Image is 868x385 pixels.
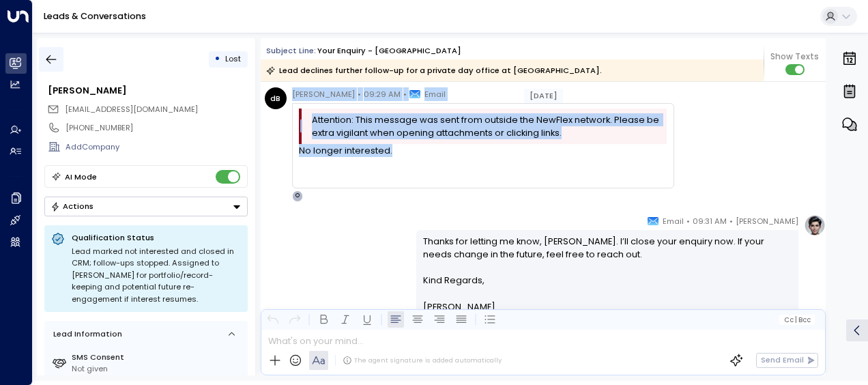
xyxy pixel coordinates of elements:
button: Cc|Bcc [779,315,815,325]
p: Qualification Status [72,232,241,243]
div: Lead marked not interested and closed in CRM; follow-ups stopped. Assigned to [PERSON_NAME] for p... [72,246,241,306]
button: Undo [265,311,281,328]
div: Actions [50,201,93,211]
button: Actions [44,197,248,216]
span: • [729,214,733,228]
div: dB [265,87,287,109]
p: Thanks for letting me know, [PERSON_NAME]. I’ll close your enquiry now. If your needs change in t... [423,235,792,274]
span: Subject Line: [266,45,316,56]
span: Email [663,214,684,228]
div: No longer interested. [299,144,667,157]
div: Lead declines further follow-up for a private day office at [GEOGRAPHIC_DATA]. [266,63,602,77]
div: • [214,49,220,69]
span: Lost [225,53,241,64]
span: Cc Bcc [784,316,811,324]
span: | [795,316,797,324]
span: • [686,214,690,228]
div: O [292,190,303,201]
div: Button group with a nested menu [44,197,248,216]
div: The agent signature is added automatically [343,356,502,365]
label: SMS Consent [72,352,243,363]
span: duncanboxall@gmail.com [65,104,198,115]
div: [DATE] [524,89,563,103]
span: 09:31 AM [693,214,727,228]
div: AI Mode [65,170,97,184]
div: [PHONE_NUMBER] [66,122,247,134]
div: Your enquiry - [GEOGRAPHIC_DATA] [317,45,461,57]
span: Kind Regards, [423,274,484,287]
span: Attention: This message was sent from outside the NewFlex network. Please be extra vigilant when ... [312,113,663,139]
span: [EMAIL_ADDRESS][DOMAIN_NAME] [65,104,198,115]
a: Leads & Conversations [44,10,146,22]
div: Lead Information [49,328,122,340]
span: [PERSON_NAME] [736,214,798,228]
div: [PERSON_NAME] [48,84,247,97]
div: AddCompany [66,141,247,153]
img: profile-logo.png [804,214,826,236]
span: Show Texts [770,51,819,63]
button: Redo [287,311,303,328]
span: [PERSON_NAME] [423,300,495,313]
div: Not given [72,363,243,375]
